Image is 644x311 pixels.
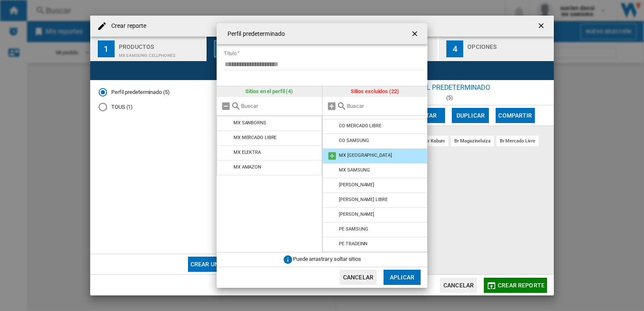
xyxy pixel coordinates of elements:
[407,25,424,42] button: getI18NText('BUTTONS.CLOSE_DIALOG')
[293,256,361,262] span: Puede arrastrar y soltar sitios
[339,138,369,143] div: CO SAMSUNG
[217,86,322,97] div: Sitios en el perfil (4)
[339,212,374,217] div: [PERSON_NAME]
[221,101,231,111] md-icon: Quitar todo
[339,182,374,188] div: [PERSON_NAME]
[233,150,261,155] div: MX ELEKTRA
[340,270,377,285] button: Cancelar
[322,86,428,97] div: Sitios excluidos (22)
[339,167,370,173] div: MX SAMSUNG
[339,123,381,129] div: CO MERCADO LIBRE
[339,241,368,247] div: PE TRADEINN
[233,135,276,140] div: MX MERCADO LIBRE
[384,270,421,285] button: Aplicar
[339,226,368,232] div: PE SAMSUNG
[347,103,424,109] input: Buscar
[233,164,261,170] div: MX AMAZON
[339,197,387,202] div: [PERSON_NAME] LIBRE
[223,30,285,38] h4: Perfil predeterminado
[339,153,392,158] div: MX [GEOGRAPHIC_DATA]
[411,29,421,40] ng-md-icon: getI18NText('BUTTONS.CLOSE_DIALOG')
[327,101,337,111] md-icon: Añadir todos
[217,23,427,287] md-dialog: Perfil predeterminado ...
[233,120,266,126] div: MX SANBORNS
[241,103,318,109] input: Buscar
